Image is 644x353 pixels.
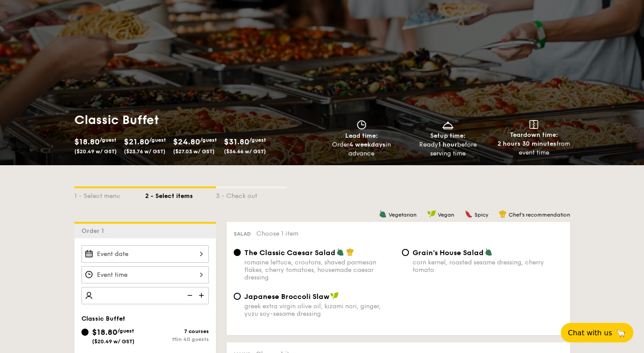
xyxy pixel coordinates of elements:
[244,248,335,257] span: The Classic Caesar Salad
[145,328,209,334] div: 7 courses
[145,336,209,342] div: Min 40 guests
[234,293,241,300] input: Japanese Broccoli Slawgreek extra virgin olive oil, kizami nori, ginger, yuzu soy-sesame dressing
[256,230,298,237] span: Choose 1 item
[81,227,108,235] span: Order 1
[379,210,387,218] img: icon-vegetarian.fe4039eb.svg
[173,148,215,155] span: ($27.03 w/ GST)
[92,327,117,337] span: $18.80
[345,132,378,140] span: Lead time:
[234,231,251,237] span: Salad
[465,210,473,218] img: icon-spicy.37a8142b.svg
[413,248,484,257] span: Grain's House Salad
[74,137,100,147] span: $18.80
[322,140,401,158] div: Order in advance
[497,140,556,147] strong: 2 hours 30 minutes
[244,303,395,318] div: greek extra virgin olive oil, kizami nori, ginger, yuzu soy-sesame dressing
[244,292,329,301] span: Japanese Broccoli Slaw
[100,137,116,143] span: /guest
[441,120,455,130] img: icon-dish.430c3a2e.svg
[234,249,241,256] input: The Classic Caesar Saladromaine lettuce, croutons, shaved parmesan flakes, cherry tomatoes, house...
[509,212,570,218] span: Chef's recommendation
[124,137,149,147] span: $21.80
[402,249,409,256] input: Grain's House Saladcorn kernel, roasted sesame dressing, cherry tomato
[346,248,354,256] img: icon-chef-hat.a58ddaea.svg
[173,137,200,147] span: $24.80
[355,120,368,130] img: icon-clock.2db775ea.svg
[224,148,266,155] span: ($34.66 w/ GST)
[81,266,209,283] input: Event time
[427,210,436,218] img: icon-vegan.f8ff3823.svg
[568,329,612,337] span: Chat with us
[216,188,287,201] div: 3 - Check out
[149,137,166,143] span: /guest
[81,329,89,336] input: $18.80/guest($20.49 w/ GST)7 coursesMin 40 guests
[349,141,386,148] strong: 4 weekdays
[81,245,209,263] input: Event date
[438,141,457,148] strong: 1 hour
[438,212,454,218] span: Vegan
[182,287,196,304] img: icon-reduce.1d2dbef1.svg
[200,137,217,143] span: /guest
[74,148,117,155] span: ($20.49 w/ GST)
[616,328,626,338] span: 🦙
[224,137,249,147] span: $31.80
[81,315,125,322] span: Classic Buffet
[529,120,538,129] img: icon-teardown.65201eee.svg
[389,212,416,218] span: Vegetarian
[430,132,466,140] span: Setup time:
[408,140,487,158] div: Ready before serving time
[330,292,339,300] img: icon-vegan.f8ff3823.svg
[494,140,574,157] div: from event time
[196,287,209,304] img: icon-add.58712e84.svg
[124,148,166,155] span: ($23.76 w/ GST)
[474,212,488,218] span: Spicy
[485,248,493,256] img: icon-vegetarian.fe4039eb.svg
[561,323,633,342] button: Chat with us🦙
[74,112,319,128] h1: Classic Buffet
[145,188,216,201] div: 2 - Select items
[336,248,344,256] img: icon-vegetarian.fe4039eb.svg
[117,328,134,334] span: /guest
[249,137,266,143] span: /guest
[413,259,563,274] div: corn kernel, roasted sesame dressing, cherry tomato
[499,210,507,218] img: icon-chef-hat.a58ddaea.svg
[510,131,558,139] span: Teardown time:
[92,338,135,345] span: ($20.49 w/ GST)
[244,259,395,281] div: romaine lettuce, croutons, shaved parmesan flakes, cherry tomatoes, housemade caesar dressing
[74,188,145,201] div: 1 - Select menu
